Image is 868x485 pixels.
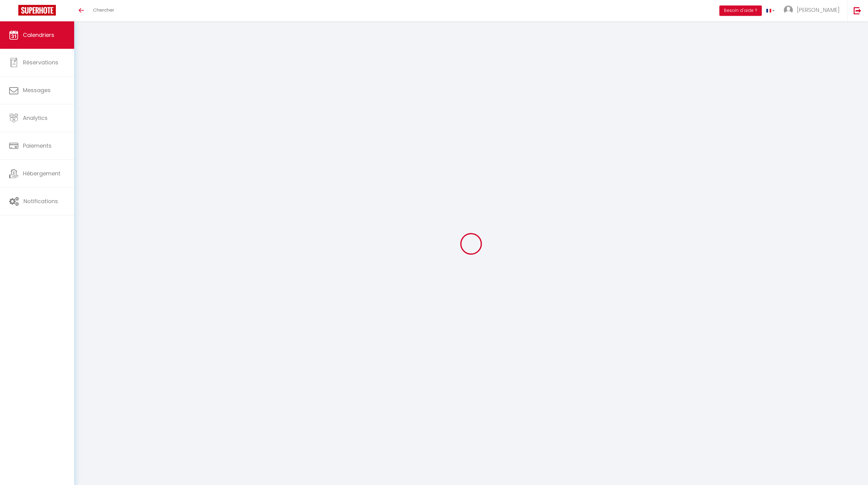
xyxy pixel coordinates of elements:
button: Besoin d'aide ? [719,5,762,16]
span: Hébergement [23,170,60,177]
span: Paiements [23,142,52,149]
span: Calendriers [23,31,54,39]
span: Réservations [23,59,58,66]
span: Chercher [93,7,114,13]
span: Notifications [24,197,58,205]
img: Super Booking [18,5,56,16]
img: logout [854,7,861,14]
span: Analytics [23,114,48,122]
span: [PERSON_NAME] [797,6,840,14]
img: ... [784,5,793,15]
span: Messages [23,86,51,94]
